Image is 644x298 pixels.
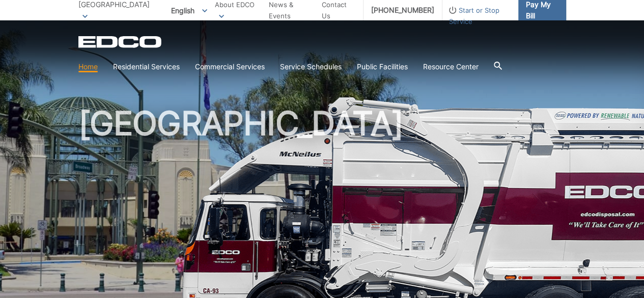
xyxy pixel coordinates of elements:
a: Commercial Services [195,61,265,72]
span: English [163,2,215,19]
a: Residential Services [113,61,180,72]
a: Resource Center [423,61,479,72]
a: Home [78,61,98,72]
a: Public Facilities [357,61,408,72]
a: Service Schedules [280,61,342,72]
a: EDCD logo. Return to the homepage. [78,36,163,48]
